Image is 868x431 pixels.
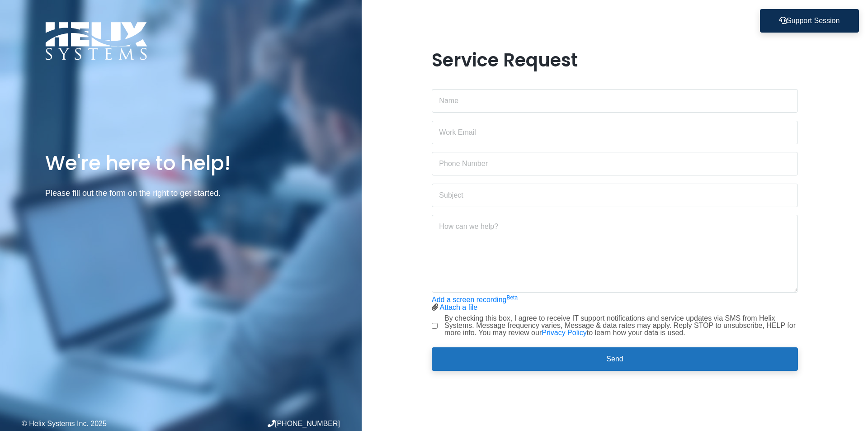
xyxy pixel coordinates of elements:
[45,22,147,60] img: Logo
[45,150,316,176] h1: We're here to help!
[432,347,798,371] button: Send
[506,294,518,301] sup: Beta
[440,303,478,311] a: Attach a file
[45,187,316,200] p: Please fill out the form on the right to get started.
[432,89,798,113] input: Name
[432,184,798,207] input: Subject
[432,296,518,303] a: Add a screen recordingBeta
[181,420,340,427] div: [PHONE_NUMBER]
[432,121,798,144] input: Work Email
[444,315,798,336] label: By checking this box, I agree to receive IT support notifications and service updates via SMS fro...
[432,152,798,175] input: Phone Number
[542,329,587,336] a: Privacy Policy
[22,420,181,427] div: © Helix Systems Inc. 2025
[760,9,859,33] button: Support Session
[432,49,798,71] h1: Service Request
